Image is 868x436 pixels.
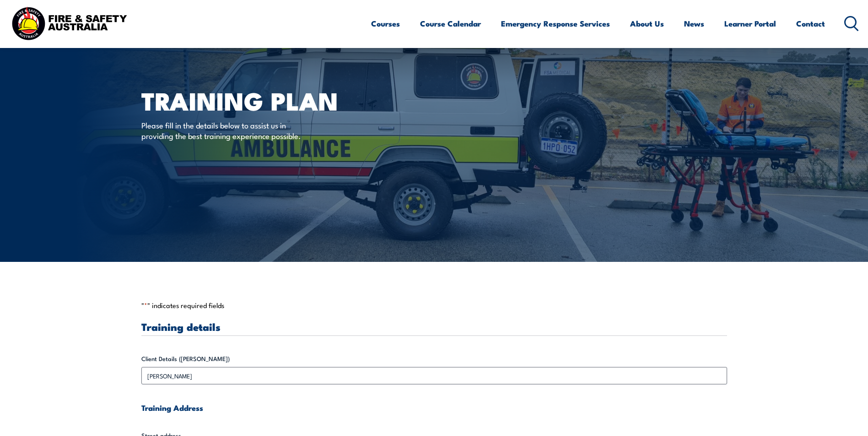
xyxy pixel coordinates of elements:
[420,11,481,36] a: Course Calendar
[141,321,727,332] h3: Training details
[371,11,400,36] a: Courses
[141,90,367,111] h1: Training plan
[141,120,308,141] p: Please fill in the details below to assist us in providing the best training experience possible.
[724,11,776,36] a: Learner Portal
[684,11,704,36] a: News
[141,403,727,413] h4: Training Address
[630,11,664,36] a: About Us
[501,11,610,36] a: Emergency Response Services
[796,11,825,36] a: Contact
[141,301,727,310] p: " " indicates required fields
[141,354,727,363] label: Client Details ([PERSON_NAME])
